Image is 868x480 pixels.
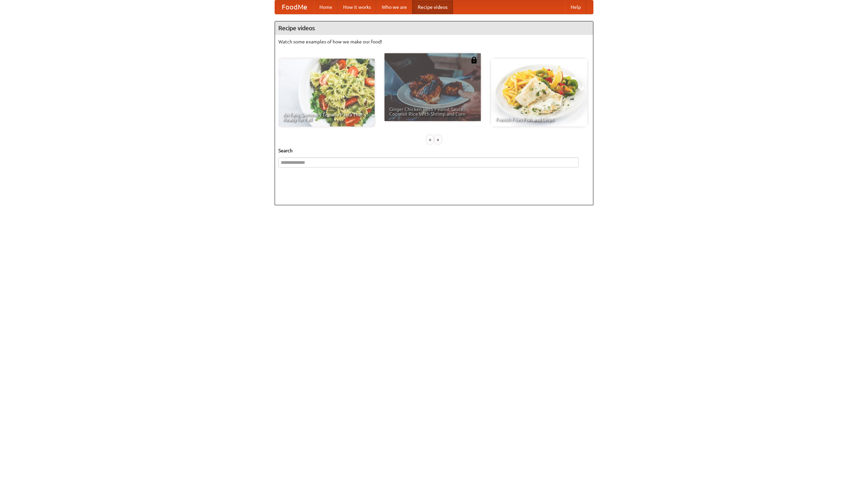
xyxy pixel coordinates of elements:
[314,0,338,14] a: Home
[471,57,477,63] img: 483408.png
[278,59,375,127] a: An Easy, Summery Tomato Pasta That's Ready for Fall
[283,112,370,122] span: An Easy, Summery Tomato Pasta That's Ready for Fall
[278,147,590,154] h5: Search
[565,0,586,14] a: Help
[376,0,412,14] a: Who we are
[427,135,433,144] div: «
[275,0,314,14] a: FoodMe
[435,135,441,144] div: »
[491,59,587,127] a: French Fries Fish and Chips
[278,38,590,45] p: Watch some examples of how we make our food!
[338,0,376,14] a: How it works
[275,21,593,35] h4: Recipe videos
[412,0,453,14] a: Recipe videos
[496,117,583,122] span: French Fries Fish and Chips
